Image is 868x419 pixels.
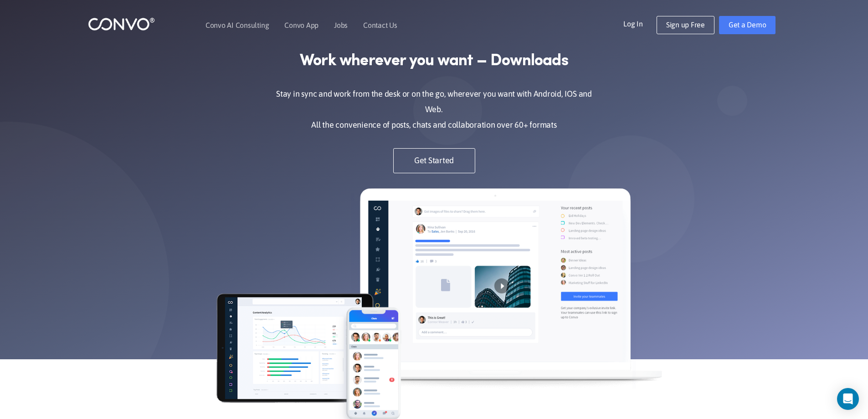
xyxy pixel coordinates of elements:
[284,21,318,29] a: Convo App
[623,16,657,31] a: Log In
[300,52,568,71] strong: Work wherever you want – Downloads
[719,16,776,34] a: Get a Demo
[837,388,859,410] div: Open Intercom Messenger
[717,86,747,116] img: shape_not_found
[88,17,155,31] img: logo_1.png
[205,21,269,29] a: Convo AI Consulting
[363,21,397,29] a: Contact Us
[334,21,348,29] a: Jobs
[393,148,475,173] a: Get Started
[657,16,714,34] a: Sign up Free
[268,86,601,132] p: Stay in sync and work from the desk or on the go, wherever you want with Android, IOS and Web. Al...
